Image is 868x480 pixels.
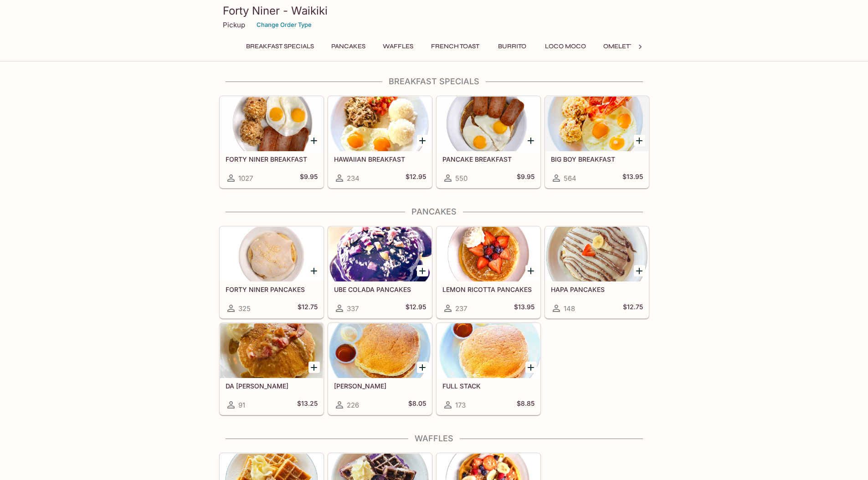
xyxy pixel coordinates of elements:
[525,135,537,146] button: Add PANCAKE BREAKFAST
[223,20,245,29] p: Pickup
[219,434,649,444] h4: Waffles
[437,323,540,378] div: FULL STACK
[308,362,320,373] button: Add DA ELVIS PANCAKES
[564,304,575,313] span: 148
[219,77,649,87] h4: Breakfast Specials
[426,40,484,53] button: French Toast
[634,265,645,276] button: Add HAPA PANCAKES
[334,155,426,163] h5: HAWAIIAN BREAKFAST
[455,401,466,409] span: 173
[598,40,646,53] button: Omelettes
[442,155,534,163] h5: PANCAKE BREAKFAST
[223,4,646,18] h3: Forty Niner - Waikiki
[417,265,428,276] button: Add UBE COLADA PANCAKES
[514,303,534,314] h5: $13.95
[347,401,359,409] span: 226
[417,362,428,373] button: Add SHORT STACK
[220,226,324,318] a: FORTY NINER PANCAKES325$12.75
[297,399,318,410] h5: $13.25
[455,304,467,313] span: 237
[220,96,324,188] a: FORTY NINER BREAKFAST1027$9.95
[525,265,537,276] button: Add LEMON RICOTTA PANCAKES
[540,40,591,53] button: Loco Moco
[517,399,534,410] h5: $8.85
[298,303,318,314] h5: $12.75
[226,286,318,293] h5: FORTY NINER PANCAKES
[226,155,318,163] h5: FORTY NINER BREAKFAST
[517,173,534,184] h5: $9.95
[334,382,426,390] h5: [PERSON_NAME]
[378,40,419,53] button: Waffles
[329,97,431,151] div: HAWAIIAN BREAKFAST
[347,304,359,313] span: 337
[219,207,649,217] h4: Pancakes
[226,382,318,390] h5: DA [PERSON_NAME]
[545,226,649,318] a: HAPA PANCAKES148$12.75
[551,286,643,293] h5: HAPA PANCAKES
[326,40,370,53] button: Pancakes
[329,323,431,378] div: SHORT STACK
[437,97,540,151] div: PANCAKE BREAKFAST
[300,173,318,184] h5: $9.95
[551,155,643,163] h5: BIG BOY BREAKFAST
[334,286,426,293] h5: UBE COLADA PANCAKES
[238,174,253,183] span: 1027
[252,18,316,32] button: Change Order Type
[442,382,534,390] h5: FULL STACK
[308,135,320,146] button: Add FORTY NINER BREAKFAST
[328,226,432,318] a: UBE COLADA PANCAKES337$12.95
[564,174,576,183] span: 564
[545,96,649,188] a: BIG BOY BREAKFAST564$13.95
[241,40,319,53] button: Breakfast Specials
[525,362,537,373] button: Add FULL STACK
[347,174,360,183] span: 234
[328,323,432,415] a: [PERSON_NAME]226$8.05
[545,227,648,281] div: HAPA PANCAKES
[220,97,323,151] div: FORTY NINER BREAKFAST
[442,286,534,293] h5: LEMON RICOTTA PANCAKES
[455,174,467,183] span: 550
[220,323,323,378] div: DA ELVIS PANCAKES
[308,265,320,276] button: Add FORTY NINER PANCAKES
[328,96,432,188] a: HAWAIIAN BREAKFAST234$12.95
[437,227,540,281] div: LEMON RICOTTA PANCAKES
[329,227,431,281] div: UBE COLADA PANCAKES
[623,303,643,314] h5: $12.75
[417,135,428,146] button: Add HAWAIIAN BREAKFAST
[492,40,533,53] button: Burrito
[634,135,645,146] button: Add BIG BOY BREAKFAST
[545,97,648,151] div: BIG BOY BREAKFAST
[406,303,426,314] h5: $12.95
[408,399,426,410] h5: $8.05
[622,173,643,184] h5: $13.95
[437,226,540,318] a: LEMON RICOTTA PANCAKES237$13.95
[238,304,251,313] span: 325
[406,173,426,184] h5: $12.95
[220,323,324,415] a: DA [PERSON_NAME]91$13.25
[437,323,540,415] a: FULL STACK173$8.85
[220,227,323,281] div: FORTY NINER PANCAKES
[437,96,540,188] a: PANCAKE BREAKFAST550$9.95
[238,401,245,409] span: 91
